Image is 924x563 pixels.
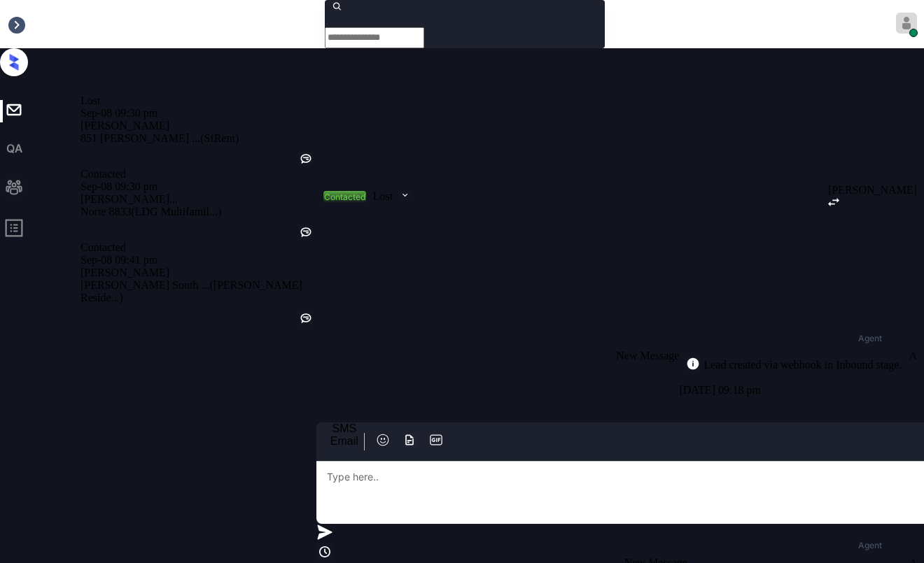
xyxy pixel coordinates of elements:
[429,433,443,447] img: icon-zuma
[679,380,909,400] div: [DATE] 09:18 pm
[80,120,316,132] div: [PERSON_NAME]
[80,94,316,107] div: Lost
[80,193,316,206] div: [PERSON_NAME]...
[299,225,313,239] img: Kelsey was silent
[373,190,393,203] div: Lost
[80,254,316,266] div: Sep-08 09:41 pm
[700,359,902,371] div: Lead created via webhook in Inbound stage.
[80,241,316,254] div: Contacted
[858,334,882,343] span: Agent
[330,422,358,435] div: SMS
[80,107,316,120] div: Sep-08 09:30 pm
[616,350,679,362] span: New Message
[80,132,316,145] div: 851 [PERSON_NAME] ... (SfRent)
[80,168,316,180] div: Contacted
[686,357,700,371] img: icon-zuma
[80,180,316,193] div: Sep-08 09:30 pm
[316,524,333,541] img: icon-zuma
[80,279,316,304] div: [PERSON_NAME] South ... ([PERSON_NAME] Reside...)
[316,543,333,560] img: icon-zuma
[400,189,410,201] img: icon-zuma
[896,13,917,34] img: avatar
[828,184,917,197] div: [PERSON_NAME]
[299,152,313,168] div: Kelsey was silent
[80,266,316,279] div: [PERSON_NAME]
[828,198,839,206] img: icon-zuma
[299,311,313,325] img: Kelsey was silent
[4,218,24,243] span: profile
[324,192,365,202] div: Contacted
[299,225,313,241] div: Kelsey was silent
[330,435,358,448] div: Email
[80,206,316,218] div: Norte 8833 (LDG Multifamil...)
[909,350,917,362] div: A
[7,18,33,31] div: Inbox
[402,433,416,447] img: icon-zuma
[376,433,390,447] img: icon-zuma
[299,152,313,166] img: Kelsey was silent
[299,311,313,327] div: Kelsey was silent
